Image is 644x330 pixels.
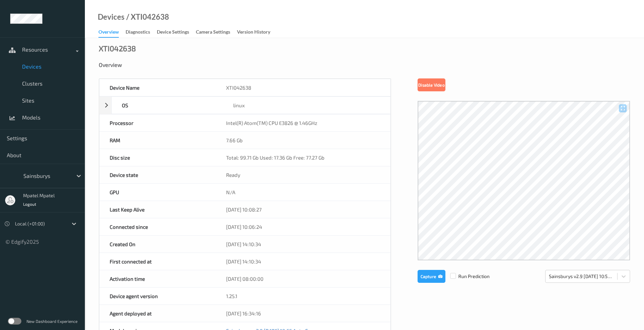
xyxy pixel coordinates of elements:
span: Run Prediction [445,273,490,280]
div: Agent deployed at [99,305,216,322]
div: [DATE] 08:00:00 [216,270,390,287]
div: Activation time [99,270,216,287]
div: Overview [98,29,119,38]
div: / XTI042638 [125,14,169,20]
div: Connected since [99,218,216,235]
div: Version History [237,29,270,37]
a: Version History [237,27,277,37]
a: Diagnostics [126,27,157,37]
div: N/A [216,184,390,201]
div: Diagnostics [126,29,150,37]
a: Overview [98,27,126,38]
div: Ready [216,166,390,183]
div: [DATE] 14:10:34 [216,253,390,270]
div: 7.66 Gb [216,132,390,149]
a: Device Settings [157,27,196,37]
div: Total: 99.71 Gb Used: 17.36 Gb Free: 77.27 Gb [216,149,390,166]
div: Intel(R) Atom(TM) CPU E3826 @ 1.46GHz [216,114,390,131]
div: RAM [99,132,216,149]
div: Device Name [99,79,216,96]
div: Processor [99,114,216,131]
div: OS [112,97,223,114]
div: [DATE] 10:08:27 [216,201,390,218]
div: First connected at [99,253,216,270]
div: Disc size [99,149,216,166]
div: Overview [99,61,630,68]
div: Last Keep Alive [99,201,216,218]
div: linux [223,97,390,114]
div: XTI042638 [99,45,136,52]
div: Device agent version [99,288,216,305]
div: Camera Settings [196,29,230,37]
div: [DATE] 10:06:24 [216,218,390,235]
button: Capture [418,270,445,283]
div: [DATE] 14:10:34 [216,236,390,253]
div: [DATE] 16:34:16 [216,305,390,322]
div: Created On [99,236,216,253]
button: Disable Video [418,78,445,91]
div: OSlinux [99,96,391,114]
div: XTI042638 [216,79,390,96]
div: GPU [99,184,216,201]
a: Camera Settings [196,27,237,37]
div: 1.25.1 [216,288,390,305]
div: Device state [99,166,216,183]
div: Device Settings [157,29,189,37]
a: Devices [98,14,125,20]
